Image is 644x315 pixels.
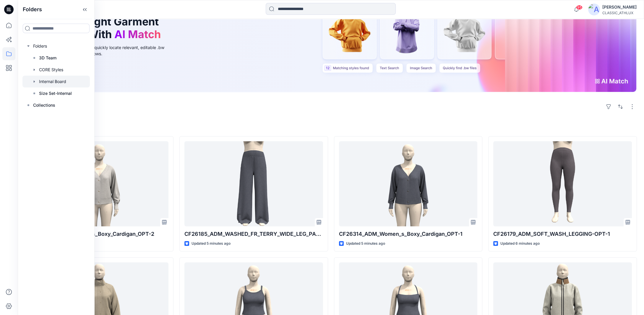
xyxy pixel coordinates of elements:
[346,241,385,247] p: Updated 5 minutes ago
[184,230,323,238] p: CF26185_ADM_WASHED_FR_TERRY_WIDE_LEG_PANT
[500,241,540,247] p: Updated 6 minutes ago
[493,230,632,238] p: CF26179_ADM_SOFT_WASH_LEGGING-OPT-1
[339,230,478,238] p: CF26314_ADM_Women_s_Boxy_Cardigan_OPT-1
[30,141,168,226] a: CF26314_ADM_Women_s_Boxy_Cardigan_OPT-2
[39,54,56,61] p: 3D Team
[40,44,173,57] div: Use text or image search to quickly locate relevant, editable .bw files for faster design workflows.
[493,141,632,226] a: CF26179_ADM_SOFT_WASH_LEGGING-OPT-1
[39,90,72,97] p: Size Set-Internal
[192,241,231,247] p: Updated 5 minutes ago
[339,141,478,226] a: CF26314_ADM_Women_s_Boxy_Cardigan_OPT-1
[602,4,637,11] div: [PERSON_NAME]
[40,15,164,41] h1: Find the Right Garment Instantly With
[588,4,600,15] img: avatar
[30,230,168,238] p: CF26314_ADM_Women_s_Boxy_Cardigan_OPT-2
[602,11,637,15] div: CLASSIC_ATHLUX
[576,5,583,10] span: 95
[114,28,161,41] span: AI Match
[25,123,637,130] h4: Styles
[33,102,55,109] p: Collections
[184,141,323,226] a: CF26185_ADM_WASHED_FR_TERRY_WIDE_LEG_PANT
